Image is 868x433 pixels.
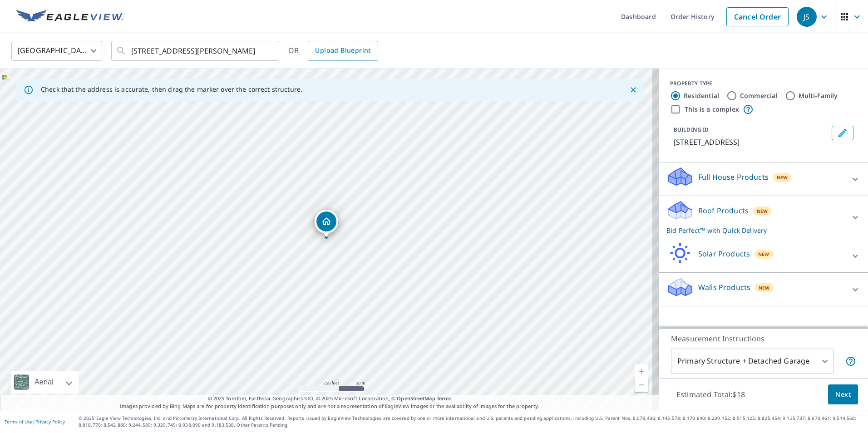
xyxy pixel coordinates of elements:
[799,91,838,100] label: Multi-Family
[674,126,709,133] p: BUILDING ID
[828,384,858,405] button: Next
[674,137,828,148] p: [STREET_ADDRESS]
[627,84,639,96] button: Close
[698,282,750,293] p: Walls Products
[698,205,749,216] p: Roof Products
[759,284,770,291] span: New
[35,418,65,425] a: Privacy Policy
[835,389,851,400] span: Next
[758,251,769,258] span: New
[671,333,856,344] p: Measurement Instructions
[397,395,435,402] a: OpenStreetMap
[635,378,648,392] a: Current Level 17, Zoom Out
[666,226,844,235] p: Bid Perfect™ with Quick Delivery
[5,418,33,425] a: Terms of Use
[797,7,817,27] div: JS
[832,126,853,140] button: Edit building 1
[11,38,102,64] div: [GEOGRAPHIC_DATA]
[437,395,452,402] a: Terms
[666,276,861,302] div: Walls ProductsNew
[845,356,856,367] span: Your report will include the primary structure and a detached garage if one exists.
[315,210,338,238] div: Dropped pin, building 1, Residential property, 124 Rosedale Dr Binghamton, NY 13905
[131,38,261,64] input: Search by address or latitude-longitude
[684,91,719,100] label: Residential
[740,91,778,100] label: Commercial
[698,248,750,259] p: Solar Products
[11,371,79,394] div: Aerial
[698,172,769,182] p: Full House Products
[671,349,833,374] div: Primary Structure + Detached Garage
[666,166,861,192] div: Full House ProductsNew
[757,207,768,215] span: New
[726,7,789,26] a: Cancel Order
[288,41,378,61] div: OR
[685,105,739,114] label: This is a complex
[79,415,863,428] p: © 2025 Eagle View Technologies, Inc. and Pictometry International Corp. All Rights Reserved. Repo...
[32,371,56,394] div: Aerial
[308,41,378,61] a: Upload Blueprint
[670,79,857,88] div: PROPERTY TYPE
[16,10,123,24] img: EV Logo
[635,364,648,378] a: Current Level 17, Zoom In
[315,45,370,56] span: Upload Blueprint
[208,395,452,403] span: © 2025 TomTom, Earthstar Geographics SIO, © 2025 Microsoft Corporation, ©
[666,243,861,269] div: Solar ProductsNew
[666,200,861,235] div: Roof ProductsNewBid Perfect™ with Quick Delivery
[777,174,788,181] span: New
[5,419,65,424] p: |
[669,384,752,404] p: Estimated Total: $18
[41,85,302,93] p: Check that the address is accurate, then drag the marker over the correct structure.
